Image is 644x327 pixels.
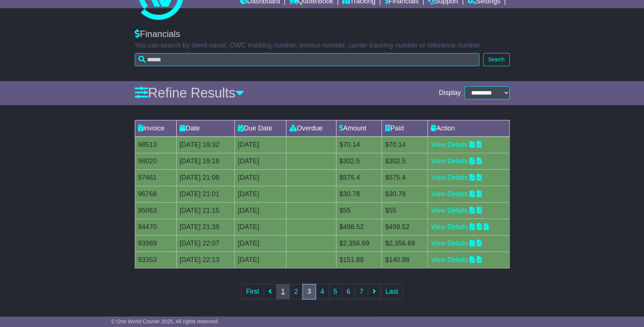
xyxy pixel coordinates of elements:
td: [DATE] [235,153,286,169]
td: $2,356.69 [382,235,428,252]
td: $2,356.69 [336,235,382,252]
td: Amount [336,120,382,136]
td: 97461 [135,169,176,186]
td: [DATE] 22:07 [176,235,234,252]
td: $30.78 [336,186,382,202]
td: $55 [382,202,428,219]
a: 2 [289,284,303,299]
td: Overdue [286,120,336,136]
td: $302.5 [382,153,428,169]
p: You can search by client name, OWC tracking number, invoice number, carrier tracking number or re... [135,41,510,50]
td: $498.52 [336,219,382,235]
a: View Details [431,174,468,181]
a: 7 [355,284,368,299]
td: $70.14 [382,136,428,153]
a: Refine Results [135,85,244,101]
a: 4 [315,284,329,299]
td: [DATE] 21:01 [176,186,234,202]
td: $498.52 [382,219,428,235]
td: $575.4 [336,169,382,186]
a: View Details [431,157,468,165]
a: First [241,284,264,299]
td: [DATE] [235,169,286,186]
span: © One World Courier 2025. All rights reserved. [111,318,219,324]
td: [DATE] 19:32 [176,136,234,153]
td: 98513 [135,136,176,153]
button: Search [483,53,509,66]
a: Last [380,284,403,299]
div: Financials [135,29,510,40]
td: [DATE] [235,186,286,202]
span: Display [439,89,461,97]
td: [DATE] [235,202,286,219]
td: Action [428,120,509,136]
td: $55 [336,202,382,219]
td: 93989 [135,235,176,252]
td: [DATE] 19:18 [176,153,234,169]
td: Due Date [235,120,286,136]
td: Paid [382,120,428,136]
a: 6 [342,284,355,299]
td: $140.88 [382,252,428,268]
td: 98020 [135,153,176,169]
td: [DATE] 21:15 [176,202,234,219]
td: 95063 [135,202,176,219]
td: 93353 [135,252,176,268]
td: Invoice [135,120,176,136]
a: View Details [431,141,468,148]
td: Date [176,120,234,136]
td: $575.4 [382,169,428,186]
a: View Details [431,207,468,214]
td: $151.88 [336,252,382,268]
a: View Details [431,240,468,247]
a: 3 [302,284,316,299]
td: $70.14 [336,136,382,153]
td: $302.5 [336,153,382,169]
a: View Details [431,190,468,198]
a: View Details [431,223,468,231]
td: 94470 [135,219,176,235]
td: [DATE] [235,219,286,235]
td: [DATE] 21:39 [176,219,234,235]
a: View Details [431,256,468,263]
td: [DATE] [235,252,286,268]
a: 1 [276,284,290,299]
td: 96768 [135,186,176,202]
a: 5 [329,284,342,299]
td: [DATE] [235,136,286,153]
td: $30.78 [382,186,428,202]
td: [DATE] [235,235,286,252]
td: [DATE] 22:13 [176,252,234,268]
td: [DATE] 21:08 [176,169,234,186]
